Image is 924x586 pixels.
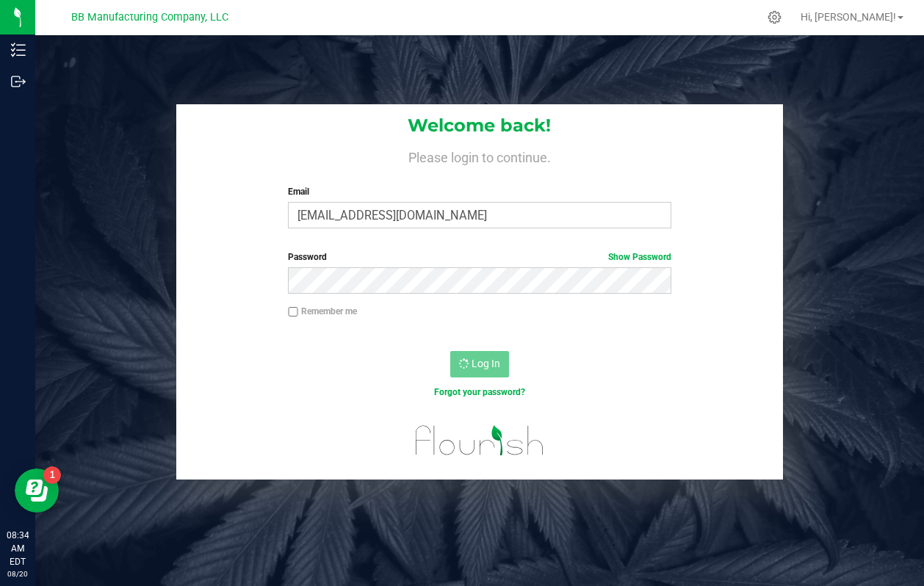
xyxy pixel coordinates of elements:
[404,414,556,467] img: flourish_logo.svg
[176,147,784,164] h4: Please login to continue.
[71,11,228,23] span: BB Manufacturing Company, LLC
[288,305,357,318] label: Remember me
[608,252,671,262] a: Show Password
[7,568,29,579] p: 08/20
[288,307,298,317] input: Remember me
[288,185,671,198] label: Email
[288,252,327,262] span: Password
[11,74,26,89] inline-svg: Outbound
[472,358,500,369] span: Log In
[11,43,26,57] inline-svg: Inventory
[765,10,784,24] div: Manage settings
[801,11,896,23] span: Hi, [PERSON_NAME]!
[450,351,509,377] button: Log In
[434,387,525,397] a: Forgot your password?
[176,116,784,135] h1: Welcome back!
[43,466,61,484] iframe: Resource center unread badge
[7,529,29,568] p: 08:34 AM EDT
[15,469,59,513] iframe: Resource center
